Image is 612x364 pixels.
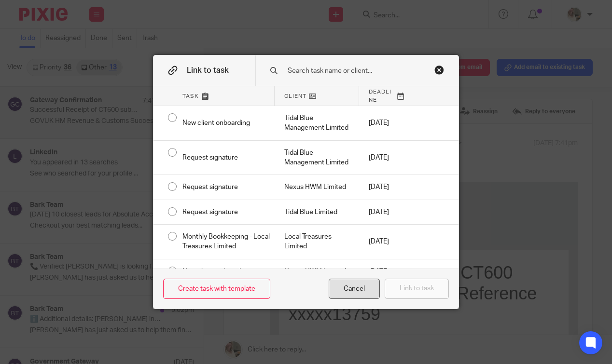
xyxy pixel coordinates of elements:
span: Client [284,92,306,100]
div: Mark as done [275,141,359,175]
div: Close this dialog window [434,65,444,75]
div: Request signature [173,141,275,175]
img: hmrc_tudor_crest_18px_x2.png [19,51,35,63]
span: Task [182,92,199,100]
span: Link to task [187,67,229,74]
div: Mark as done [275,225,359,259]
div: New client onboarding [173,259,275,283]
p: All parts of the Company Tax Return must be proper and complete and the content must be viewable ... [19,292,289,314]
p: This usually takes at least 2 working days and you can check the progress for the return accounti... [19,245,289,278]
a: Create task with template [163,279,270,299]
img: GOV.UK [14,14,43,43]
div: Mark as done [275,106,359,140]
p: HM Revenue and Customs(HMRC) have received the submission for reference xxxxx13759 on [DATE]. [19,183,289,205]
div: [DATE] [359,106,409,140]
p: HMRC can't confirm that this submission meets that requirement until we’ve processed it and will ... [19,329,289,362]
div: [DATE] [359,200,409,224]
div: New client onboarding [173,106,275,140]
p: It will be processed depending on further validation checks. [19,219,289,230]
h1: Successful Receipt of CT600 submission online for Reference xxxxx13759 [19,81,289,143]
div: Mark as done [275,175,359,199]
div: Mark as done [275,200,359,224]
div: Mark as done [275,259,359,283]
span: Deadline [369,88,394,104]
div: [DATE] [359,141,409,175]
button: Link to task [385,279,449,299]
div: Monthly Bookkeeping - Local Treasures Limited [173,225,275,259]
a: GOVUK [14,14,71,43]
div: Request signature [173,200,275,224]
div: [DATE] [359,225,409,259]
div: Close this dialog window [329,279,380,299]
div: [DATE] [359,259,409,283]
td: HM Revenue & Customs [38,43,134,68]
span: GOV UK [43,24,71,33]
input: Search task name or client... [287,66,431,76]
p: Thank you for sending the CT600 submission online. [19,158,289,169]
div: Request signature [173,175,275,199]
div: [DATE] [359,175,409,199]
